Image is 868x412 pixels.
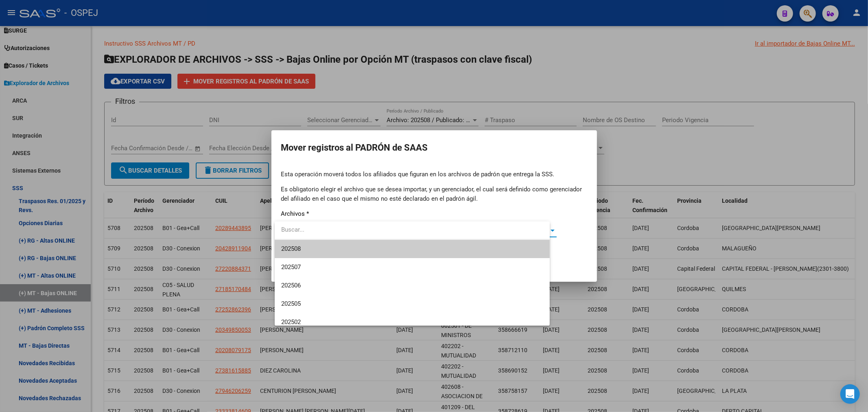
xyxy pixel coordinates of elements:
[281,245,301,252] span: 202508
[281,263,301,271] span: 202507
[281,318,301,326] span: 202502
[281,300,301,307] span: 202505
[275,221,550,239] input: dropdown search
[840,384,860,404] div: Open Intercom Messenger
[281,282,301,289] span: 202506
